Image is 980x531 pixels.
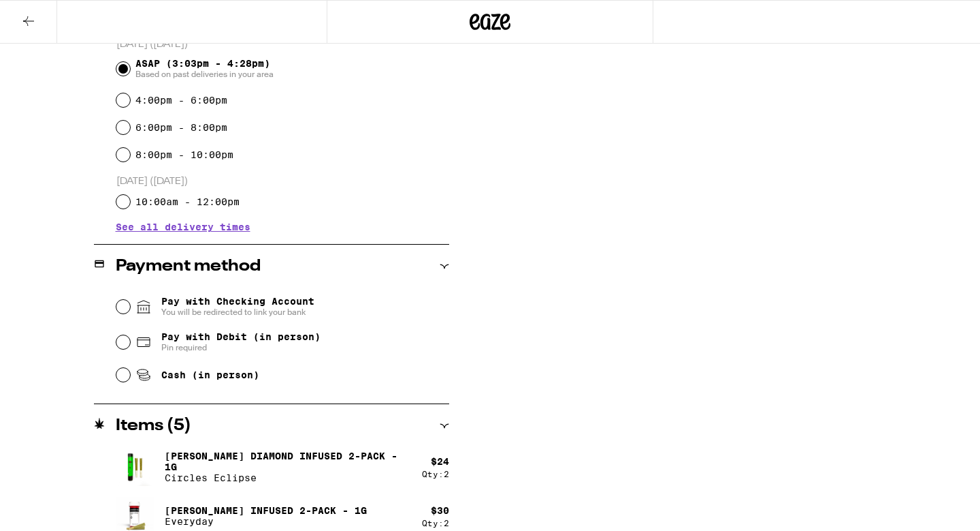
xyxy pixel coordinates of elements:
p: [DATE] ([DATE]) [116,175,449,188]
h2: Items ( 5 ) [116,418,191,434]
h2: Payment method [116,258,261,275]
span: Based on past deliveries in your area [135,69,274,80]
div: $ 24 [431,456,449,467]
span: Pay with Checking Account [161,296,314,318]
span: You will be redirected to link your bank [161,307,314,318]
label: 10:00am - 12:00pm [135,196,240,207]
p: [PERSON_NAME] Infused 2-Pack - 1g [165,505,367,516]
label: 6:00pm - 8:00pm [135,122,227,133]
span: Pay with Debit (in person) [161,331,321,342]
span: Cash (in person) [161,369,259,380]
img: Circles Eclipse - Runtz Diamond Infused 2-Pack - 1g [116,448,154,486]
p: Everyday [165,516,367,527]
p: [DATE] ([DATE]) [116,38,449,51]
span: ASAP (3:03pm - 4:28pm) [135,58,274,80]
label: 4:00pm - 6:00pm [135,95,227,106]
span: Pin required [161,342,321,353]
div: Qty: 2 [422,519,449,528]
label: 8:00pm - 10:00pm [135,149,233,160]
div: Qty: 2 [422,470,449,479]
p: Circles Eclipse [165,472,411,483]
p: [PERSON_NAME] Diamond Infused 2-Pack - 1g [165,451,411,472]
div: $ 30 [431,505,449,516]
button: See all delivery times [116,222,250,232]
